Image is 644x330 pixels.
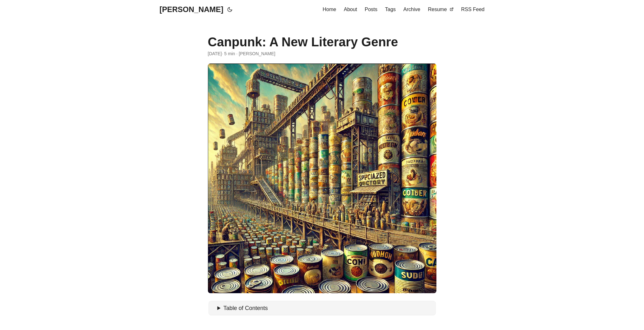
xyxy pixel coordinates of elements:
[223,305,268,311] span: Table of Contents
[344,7,357,12] span: About
[217,304,433,313] summary: Table of Contents
[461,7,485,12] span: RSS Feed
[428,7,447,12] span: Resume
[208,50,436,57] div: · 5 min · [PERSON_NAME]
[365,7,377,12] span: Posts
[323,7,336,12] span: Home
[208,50,222,57] span: 2024-10-21 15:29:05 -0400 -0400
[208,34,436,49] h1: Canpunk: A New Literary Genre
[385,7,396,12] span: Tags
[403,7,420,12] span: Archive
